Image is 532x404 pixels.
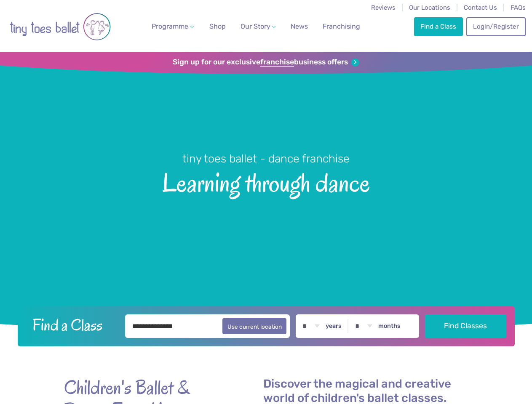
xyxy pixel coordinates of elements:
[10,5,111,48] img: tiny toes ballet
[464,4,497,11] a: Contact Us
[182,152,350,165] small: tiny toes ballet - dance franchise
[209,22,226,30] span: Shop
[241,22,270,30] span: Our Story
[319,18,364,35] a: Franchising
[466,17,525,36] a: Login/Register
[371,4,396,11] a: Reviews
[237,18,279,35] a: Our Story
[287,18,311,35] a: News
[260,58,294,67] strong: franchise
[152,22,188,30] span: Programme
[26,314,119,335] h2: Find a Class
[148,18,197,35] a: Programme
[323,22,360,30] span: Franchising
[511,4,526,11] a: FAQs
[425,314,506,338] button: Find Classes
[378,322,401,330] label: months
[414,17,463,36] a: Find a Class
[206,18,229,35] a: Shop
[409,4,450,11] a: Our Locations
[173,58,359,67] a: Sign up for our exclusivefranchisebusiness offers
[222,318,287,334] button: Use current location
[13,166,519,197] span: Learning through dance
[291,22,308,30] span: News
[326,322,342,330] label: years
